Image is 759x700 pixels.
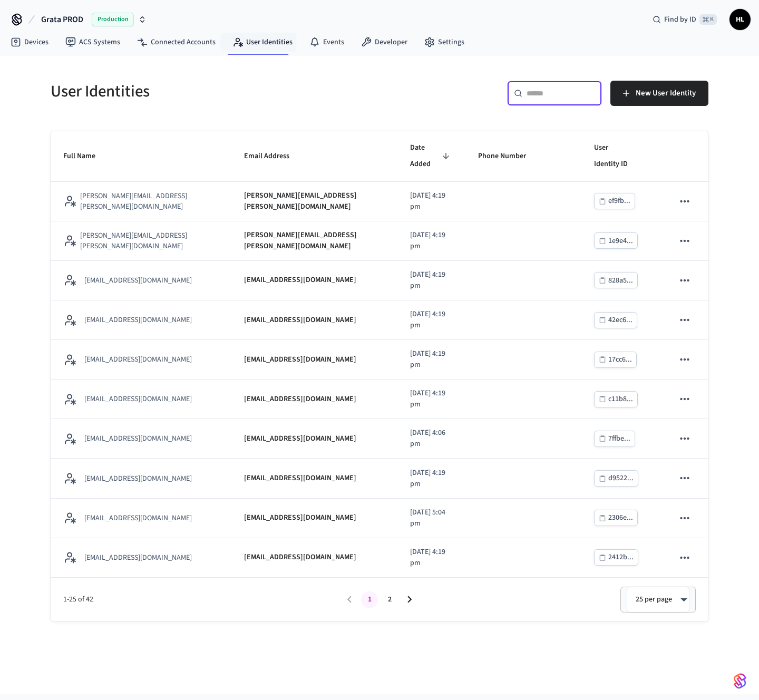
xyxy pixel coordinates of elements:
[664,14,696,25] span: Find by ID
[594,232,638,249] button: 1e9e4...
[410,230,453,252] p: [DATE] 4:19 pm
[627,587,689,612] div: 25 per page
[41,13,83,26] span: Grata PROD
[594,391,638,407] button: c11b8...
[244,190,385,212] p: [PERSON_NAME][EMAIL_ADDRESS][PERSON_NAME][DOMAIN_NAME]
[63,594,339,605] span: 1-25 of 42
[644,10,725,29] div: Find by ID⌘ K
[636,86,696,100] span: New User Identity
[84,354,192,365] p: [EMAIL_ADDRESS][DOMAIN_NAME]
[410,388,453,410] p: [DATE] 4:19 pm
[244,394,356,405] p: [EMAIL_ADDRESS][DOMAIN_NAME]
[608,393,633,406] div: c11b8...
[594,193,635,209] button: ef9fb...
[608,235,633,248] div: 1e9e4...
[410,269,453,291] p: [DATE] 4:19 pm
[608,432,630,445] div: 7ffbe...
[84,513,192,523] p: [EMAIL_ADDRESS][DOMAIN_NAME]
[57,33,129,52] a: ACS Systems
[80,230,219,251] p: [PERSON_NAME][EMAIL_ADDRESS][PERSON_NAME][DOMAIN_NAME]
[80,191,219,212] p: [PERSON_NAME][EMAIL_ADDRESS][PERSON_NAME][DOMAIN_NAME]
[608,511,633,524] div: 2306e...
[63,148,109,164] span: Full Name
[731,10,750,29] span: HL
[244,512,356,523] p: [EMAIL_ADDRESS][DOMAIN_NAME]
[84,433,192,444] p: [EMAIL_ADDRESS][DOMAIN_NAME]
[244,552,356,563] p: [EMAIL_ADDRESS][DOMAIN_NAME]
[84,275,192,286] p: [EMAIL_ADDRESS][DOMAIN_NAME]
[51,81,373,102] h5: User Identities
[381,591,398,608] button: Go to page 2
[410,348,453,371] p: [DATE] 4:19 pm
[594,431,635,447] button: 7ffbe...
[84,315,192,325] p: [EMAIL_ADDRESS][DOMAIN_NAME]
[416,33,473,52] a: Settings
[244,315,356,326] p: [EMAIL_ADDRESS][DOMAIN_NAME]
[608,353,632,366] div: 17cc6...
[244,473,356,484] p: [EMAIL_ADDRESS][DOMAIN_NAME]
[244,148,303,164] span: Email Address
[608,274,633,287] div: 828a5...
[410,309,453,331] p: [DATE] 4:19 pm
[608,195,630,208] div: ef9fb...
[301,33,353,52] a: Events
[594,352,637,368] button: 17cc6...
[84,552,192,563] p: [EMAIL_ADDRESS][DOMAIN_NAME]
[401,591,418,608] button: Go to next page
[129,33,224,52] a: Connected Accounts
[244,230,385,252] p: [PERSON_NAME][EMAIL_ADDRESS][PERSON_NAME][DOMAIN_NAME]
[244,433,356,444] p: [EMAIL_ADDRESS][DOMAIN_NAME]
[244,354,356,365] p: [EMAIL_ADDRESS][DOMAIN_NAME]
[410,507,453,529] p: [DATE] 5:04 pm
[608,551,634,564] div: 2412b...
[608,314,632,327] div: 42ec6...
[734,673,746,689] img: SeamLogoGradient.69752ec5.svg
[410,468,453,490] p: [DATE] 4:19 pm
[594,272,638,288] button: 828a5...
[594,140,648,173] span: User Identity ID
[410,140,453,173] span: Date Added
[339,591,420,608] nav: pagination navigation
[92,13,134,26] span: Production
[594,470,638,487] button: d9522...
[84,394,192,404] p: [EMAIL_ADDRESS][DOMAIN_NAME]
[699,14,717,25] span: ⌘ K
[729,9,751,30] button: HL
[361,591,378,608] button: page 1
[594,510,638,526] button: 2306e...
[410,427,453,450] p: [DATE] 4:06 pm
[594,549,638,566] button: 2412b...
[608,472,634,485] div: d9522...
[353,33,416,52] a: Developer
[410,190,453,212] p: [DATE] 4:19 pm
[2,33,57,52] a: Devices
[84,473,192,484] p: [EMAIL_ADDRESS][DOMAIN_NAME]
[244,275,356,286] p: [EMAIL_ADDRESS][DOMAIN_NAME]
[410,547,453,569] p: [DATE] 4:19 pm
[610,81,708,106] button: New User Identity
[594,312,637,328] button: 42ec6...
[478,148,540,164] span: Phone Number
[224,33,301,52] a: User Identities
